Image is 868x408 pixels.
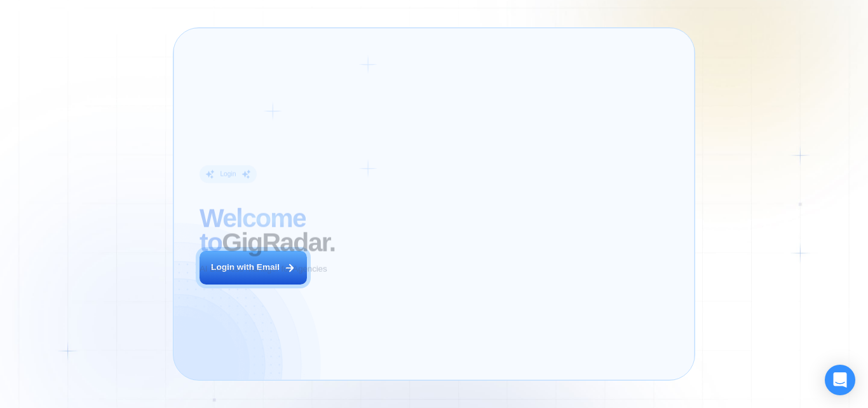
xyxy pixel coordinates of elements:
[825,365,855,395] div: Open Intercom Messenger
[200,264,327,276] p: AI Business Manager for Agencies
[220,170,236,179] div: Login
[200,207,397,255] h2: ‍ GigRadar.
[200,204,306,257] span: Welcome to
[211,262,280,274] div: Login with Email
